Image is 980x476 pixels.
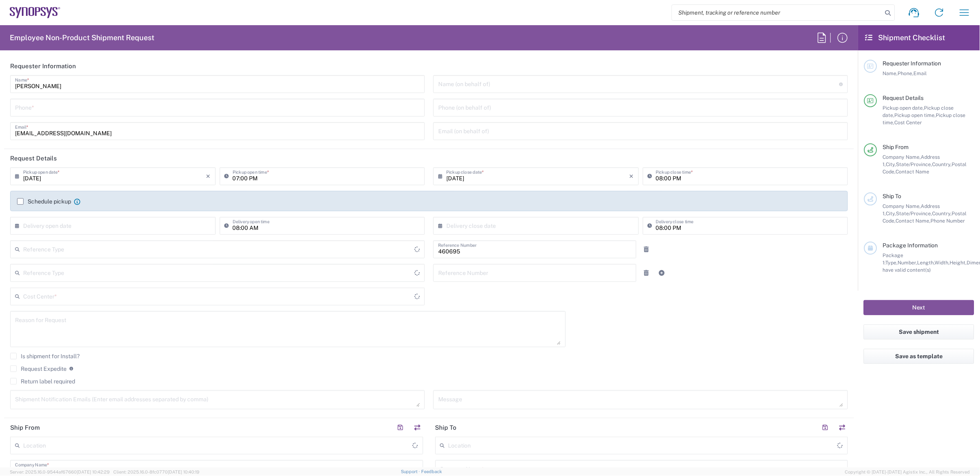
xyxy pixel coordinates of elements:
[883,95,924,101] span: Request Details
[895,119,922,125] span: Cost Center
[10,470,110,474] span: Server: 2025.16.0-9544af67660
[77,470,110,474] span: [DATE] 10:42:29
[935,260,950,266] span: Width,
[932,161,952,167] span: Country,
[17,198,71,205] label: Schedule pickup
[10,378,75,385] label: Return label required
[10,62,76,70] h2: Requester Information
[883,252,904,266] span: Package 1:
[883,242,938,249] span: Package Information
[10,353,80,359] label: Is shipment for Install?
[883,70,898,76] span: Name,
[883,105,924,111] span: Pickup open date,
[896,218,931,224] span: Contact Name,
[931,218,965,224] span: Phone Number
[895,112,936,118] span: Pickup open time,
[10,424,40,432] h2: Ship From
[672,5,883,20] input: Shipment, tracking or reference number
[10,33,154,43] h2: Employee Non-Product Shipment Request
[10,366,67,372] label: Request Expedite
[641,267,652,279] a: Remove Reference
[883,60,941,67] span: Requester Information
[896,169,930,175] span: Contact Name
[864,300,974,315] button: Next
[886,260,898,266] span: Type,
[865,33,945,43] h2: Shipment Checklist
[950,260,967,266] span: Height,
[630,170,634,183] i: ×
[10,154,57,162] h2: Request Details
[864,349,974,364] button: Save as template
[113,470,199,474] span: Client: 2025.16.0-8fc0770
[883,193,902,199] span: Ship To
[883,203,921,209] span: Company Name,
[845,468,970,476] span: Copyright © [DATE]-[DATE] Agistix Inc., All Rights Reserved
[421,469,442,474] a: Feedback
[886,210,896,216] span: City,
[641,244,652,255] a: Remove Reference
[864,325,974,340] button: Save shipment
[206,170,211,183] i: ×
[886,161,896,167] span: City,
[896,161,932,167] span: State/Province,
[932,210,952,216] span: Country,
[401,469,421,474] a: Support
[883,154,921,160] span: Company Name,
[898,260,917,266] span: Number,
[898,70,914,76] span: Phone,
[656,267,668,279] a: Add Reference
[914,70,927,76] span: Email
[168,470,199,474] span: [DATE] 10:40:19
[896,210,932,216] span: State/Province,
[883,144,909,150] span: Ship From
[435,424,457,432] h2: Ship To
[917,260,935,266] span: Length,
